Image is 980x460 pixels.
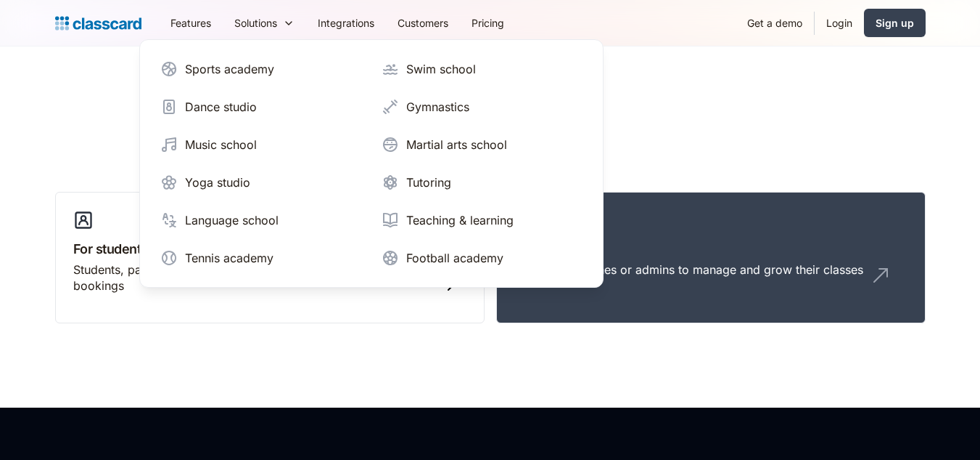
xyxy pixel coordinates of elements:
div: Teachers, coaches or admins to manage and grow their classes [514,262,863,278]
a: Music school [155,130,367,159]
a: Sign up [864,9,926,37]
a: Features [159,7,223,39]
div: Gymnastics [406,98,469,116]
a: For studentsStudents, parents or guardians to view their profile and manage bookings [55,192,485,324]
a: Dance studio [155,92,367,121]
div: Yoga studio [185,174,250,191]
a: Football academy [376,243,588,273]
h3: For students [73,239,466,259]
div: Sign up [876,15,914,31]
a: Sports academy [155,55,367,84]
a: Tutoring [376,168,588,197]
a: Swim school [376,55,588,84]
div: Martial arts school [406,136,507,153]
a: Get a demo [736,7,814,39]
div: Swim school [406,60,476,78]
div: Tennis academy [185,249,273,267]
div: Students, parents or guardians to view their profile and manage bookings [73,262,437,294]
h3: For staff [514,239,907,259]
a: Martial arts school [376,130,588,159]
div: Dance studio [185,98,257,116]
a: Yoga studio [155,168,367,197]
div: Language school [185,211,279,229]
div: Solutions [234,15,277,31]
a: Teaching & learning [376,206,588,235]
a: Gymnastics [376,92,588,121]
a: For staffTeachers, coaches or admins to manage and grow their classes [496,192,926,324]
a: Login [815,7,864,39]
a: Pricing [460,7,516,39]
div: Sports academy [185,60,274,78]
div: Music school [185,136,257,153]
a: Tennis academy [155,243,367,273]
a: Integrations [306,7,386,39]
nav: Solutions [139,39,604,288]
div: Solutions [223,7,306,39]
a: Logo [55,13,141,33]
a: Customers [386,7,460,39]
div: Tutoring [406,174,451,191]
div: Football academy [406,249,503,267]
a: Language school [155,206,367,235]
div: Teaching & learning [406,211,514,229]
